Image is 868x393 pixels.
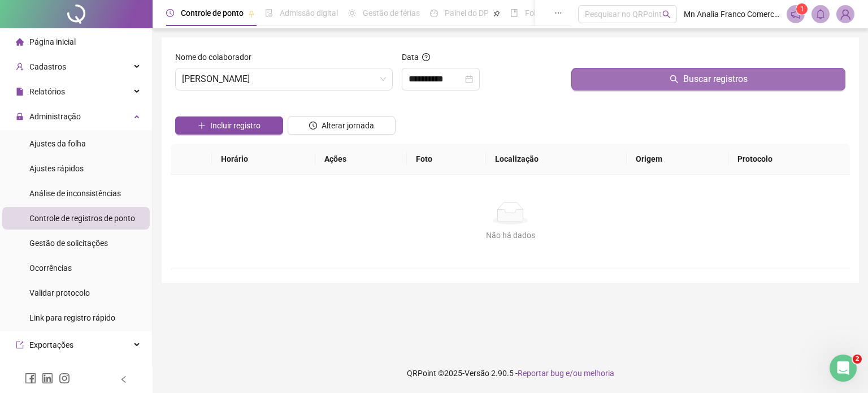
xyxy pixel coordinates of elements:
[837,6,854,23] img: 83349
[525,8,597,18] span: Folha de pagamento
[29,313,115,322] span: Link para registro rápido
[422,53,430,61] span: question-circle
[29,288,90,297] span: Validar protocolo
[210,119,261,132] span: Incluir registro
[554,9,562,17] span: ellipsis
[815,9,826,19] span: bell
[25,373,36,384] span: facebook
[16,113,24,120] span: lock
[16,63,24,71] span: user-add
[288,116,396,135] button: Alterar jornada
[175,51,259,63] label: Nome do colaborador
[182,68,386,90] span: KAWAN ALEXANDRE NASCIMENTO
[29,264,72,273] span: Ocorrências
[683,72,748,86] span: Buscar registros
[42,373,53,384] span: linkedin
[309,122,317,129] span: clock-circle
[29,112,81,121] span: Administração
[265,9,273,17] span: file-done
[29,164,84,173] span: Ajustes rápidos
[363,8,420,18] span: Gestão de férias
[315,144,407,175] th: Ações
[29,139,86,148] span: Ajustes da folha
[322,119,374,132] span: Alterar jornada
[181,8,244,18] span: Controle de ponto
[29,189,121,198] span: Análise de inconsistências
[627,144,729,175] th: Origem
[16,38,24,46] span: home
[510,9,518,17] span: book
[16,341,24,349] span: export
[212,144,315,175] th: Horário
[465,369,489,378] span: Versão
[348,9,356,17] span: sun
[518,369,614,378] span: Reportar bug e/ou melhoria
[670,75,679,84] span: search
[493,10,500,17] span: pushpin
[407,144,485,175] th: Foto
[198,122,206,129] span: plus
[800,5,804,13] span: 1
[248,10,255,17] span: pushpin
[29,37,76,46] span: Página inicial
[684,8,780,20] span: Mn Analia Franco Comercio de Alimentos LTDA
[29,62,66,71] span: Cadastros
[29,239,108,248] span: Gestão de solicitações
[29,340,73,349] span: Exportações
[288,122,396,131] a: Alterar jornada
[59,373,70,384] span: instagram
[571,68,845,90] button: Buscar registros
[430,9,438,17] span: dashboard
[791,9,801,19] span: notification
[486,144,627,175] th: Localização
[166,9,174,17] span: clock-circle
[120,375,128,383] span: left
[280,8,338,18] span: Admissão digital
[445,8,489,18] span: Painel do DP
[830,355,857,382] iframe: Intercom live chat
[29,87,65,96] span: Relatórios
[796,3,808,15] sup: 1
[728,144,850,175] th: Protocolo
[853,355,862,364] span: 2
[402,53,419,62] span: Data
[29,214,135,223] span: Controle de registros de ponto
[16,88,24,96] span: file
[175,116,283,135] button: Incluir registro
[662,10,671,19] span: search
[29,365,71,374] span: Integrações
[153,353,868,393] footer: QRPoint © 2025 - 2.90.5 -
[184,229,836,241] div: Não há dados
